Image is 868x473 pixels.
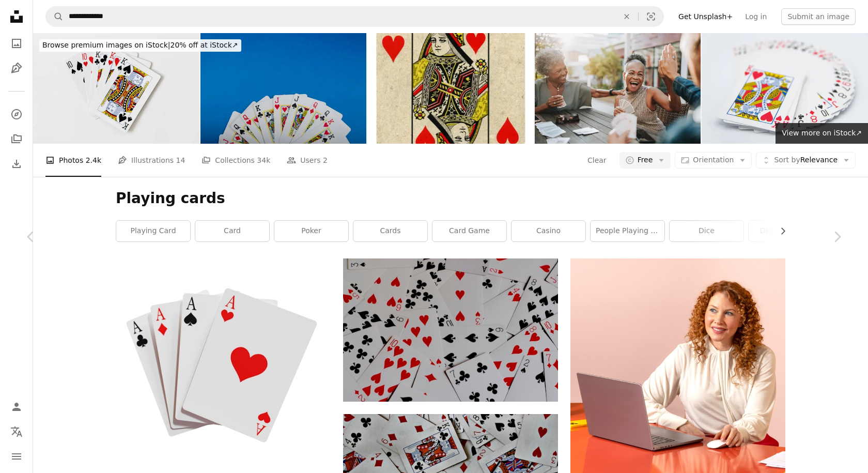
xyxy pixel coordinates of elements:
[638,155,653,165] span: Free
[776,123,868,144] a: View more on iStock↗
[6,104,27,125] a: Explore
[693,156,734,164] span: Orientation
[432,221,506,241] a: card game
[6,421,27,442] button: Language
[6,33,27,54] a: Photos
[116,189,785,208] h1: Playing cards
[6,129,27,149] a: Collections
[774,155,838,165] span: Relevance
[749,221,823,241] a: deck of cards
[118,144,185,177] a: Illustrations 14
[806,187,868,286] a: Next
[176,155,185,166] span: 14
[367,33,534,144] img: Queen Of Hearts recycled playing card - Isolated
[200,33,367,144] img: Playing cards isolated on blue background.
[615,7,638,26] button: Clear
[257,155,270,166] span: 34k
[702,33,868,144] img: Close-Up Of Cards Fanned Out Over White Background
[619,152,671,169] button: Free
[46,7,64,26] button: Search Unsplash
[287,144,328,177] a: Users 2
[587,152,607,169] button: Clear
[670,221,743,241] a: dice
[6,396,27,417] a: Log in / Sign up
[33,33,199,144] img: Full House - Three cards of equal value and two cards of another equal value
[6,446,27,467] button: Menu
[739,8,773,25] a: Log in
[202,144,270,177] a: Collections 34k
[672,8,739,25] a: Get Unsplash+
[323,155,328,166] span: 2
[781,8,856,25] button: Submit an image
[353,221,427,241] a: cards
[591,221,664,241] a: people playing cards
[675,152,752,169] button: Orientation
[39,39,241,52] div: 20% off at iStock ↗
[773,221,785,241] button: scroll list to the right
[756,152,856,169] button: Sort byRelevance
[6,58,27,79] a: Illustrations
[116,361,331,371] a: four of a kind of playing cards with a red heart
[535,33,701,144] img: Senior women friends playing cards
[782,129,862,137] span: View more on iStock ↗
[512,221,585,241] a: casino
[33,33,247,58] a: Browse premium images on iStock|20% off at iStock↗
[774,156,800,164] span: Sort by
[274,221,348,241] a: poker
[343,258,558,402] img: a pile of playing cards with hearts and spades
[639,7,663,26] button: Visual search
[343,325,558,334] a: a pile of playing cards with hearts and spades
[195,221,269,241] a: card
[6,154,27,174] a: Download History
[116,221,190,241] a: playing card
[45,6,664,27] form: Find visuals sitewide
[42,41,170,49] span: Browse premium images on iStock |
